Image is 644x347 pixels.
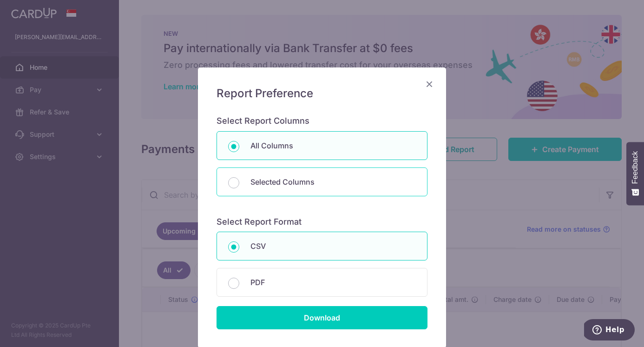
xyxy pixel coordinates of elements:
[424,79,435,90] button: Close
[217,116,427,127] h6: Select Report Columns
[250,277,416,288] p: PDF
[250,176,416,187] p: Selected Columns
[626,142,644,205] button: Feedback - Show survey
[250,140,416,151] p: All Columns
[631,151,639,184] span: Feedback
[250,240,416,252] p: CSV
[217,217,427,227] h6: Select Report Format
[584,319,635,342] iframe: Opens a widget where you can find more information
[217,306,427,329] input: Download
[217,86,427,101] h5: Report Preference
